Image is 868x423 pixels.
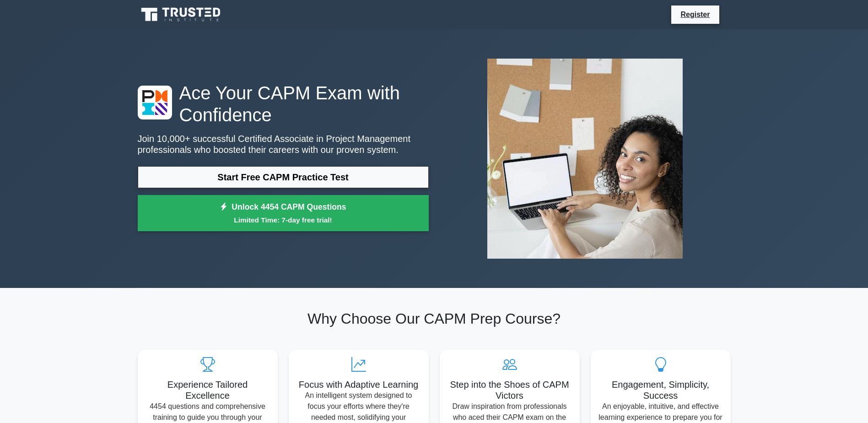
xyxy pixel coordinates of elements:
[675,9,715,20] a: Register
[138,82,429,126] h1: Ace Your CAPM Exam with Confidence
[138,166,429,188] a: Start Free CAPM Practice Test
[138,310,731,327] h2: Why Choose Our CAPM Prep Course?
[447,379,572,401] h5: Step into the Shoes of CAPM Victors
[296,379,421,390] h5: Focus with Adaptive Learning
[149,215,417,225] small: Limited Time: 7-day free trial!
[138,195,429,232] a: Unlock 4454 CAPM QuestionsLimited Time: 7-day free trial!
[145,379,270,401] h5: Experience Tailored Excellence
[598,379,723,401] h5: Engagement, Simplicity, Success
[138,133,429,155] p: Join 10,000+ successful Certified Associate in Project Management professionals who boosted their...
